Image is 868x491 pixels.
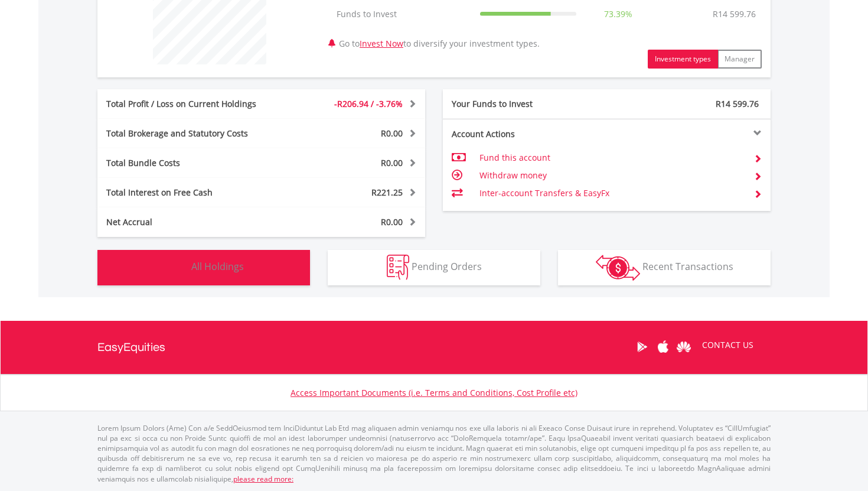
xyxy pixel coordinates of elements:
[479,149,745,167] td: Fund this account
[387,255,409,280] img: pending_instructions-wht.png
[716,98,759,109] span: R14 599.76
[717,50,762,69] button: Manager
[331,2,474,26] td: Funds to Invest
[97,216,289,228] div: Net Accrual
[596,255,640,281] img: transactions-zar-wht.png
[582,2,654,26] td: 73.39%
[97,321,165,374] a: EasyEquities
[164,255,189,280] img: holdings-wht.png
[328,250,540,285] button: Pending Orders
[191,260,244,273] span: All Holdings
[558,250,771,285] button: Recent Transactions
[479,184,745,202] td: Inter-account Transfers & EasyFx
[291,387,577,398] a: Access Important Documents (i.e. Terms and Conditions, Cost Profile etc)
[381,157,403,168] span: R0.00
[443,128,607,140] div: Account Actions
[97,187,289,199] div: Total Interest on Free Cash
[97,423,771,484] p: Lorem Ipsum Dolors (Ame) Con a/e SeddOeiusmod tem InciDiduntut Lab Etd mag aliquaen admin veniamq...
[707,2,762,26] td: R14 599.76
[381,128,403,139] span: R0.00
[479,167,745,184] td: Withdraw money
[97,250,310,285] button: All Holdings
[632,329,652,365] a: Google Play
[652,329,673,365] a: Apple
[334,98,403,109] span: -R206.94 / -3.76%
[97,157,289,169] div: Total Bundle Costs
[97,98,289,110] div: Total Profit / Loss on Current Holdings
[97,128,289,139] div: Total Brokerage and Statutory Costs
[648,50,718,69] button: Investment types
[371,187,403,198] span: R221.25
[360,38,403,49] a: Invest Now
[673,329,694,365] a: Huawei
[694,329,762,362] a: CONTACT US
[642,260,733,273] span: Recent Transactions
[233,474,293,484] a: please read more:
[381,216,403,227] span: R0.00
[412,260,482,273] span: Pending Orders
[443,98,607,110] div: Your Funds to Invest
